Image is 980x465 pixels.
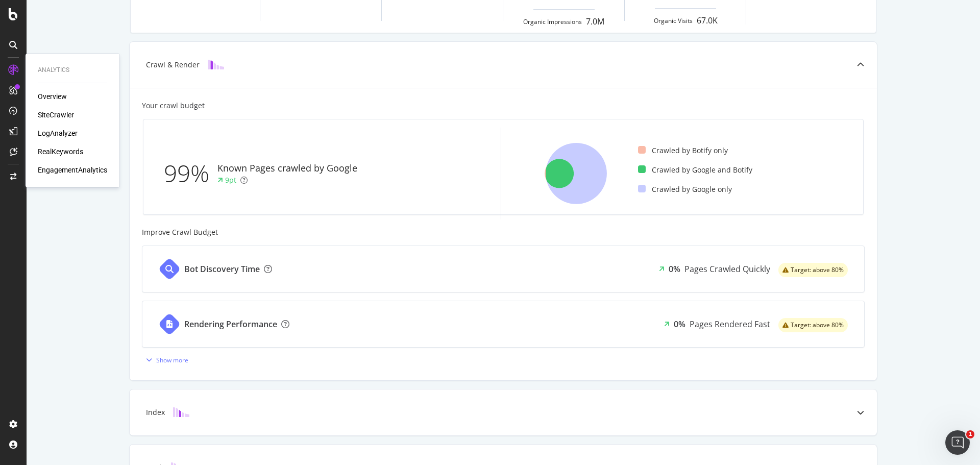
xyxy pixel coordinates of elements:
div: Organic Impressions [523,17,582,26]
div: 99% [164,157,217,190]
a: RealKeywords [38,146,83,157]
div: Show more [156,356,188,364]
div: Improve Crawl Budget [142,227,865,237]
a: Rendering Performance0%Pages Rendered Fastwarning label [142,301,865,348]
div: Analytics [38,66,107,75]
div: Crawled by Botify only [638,145,728,156]
div: Crawl & Render [146,60,200,70]
a: EngagementAnalytics [38,165,107,175]
div: 0% [669,263,680,275]
div: Known Pages crawled by Google [217,162,357,175]
div: 7.0M [586,16,604,28]
div: Crawled by Google and Botify [638,165,752,175]
div: Crawled by Google only [638,184,732,194]
div: Your crawl budget [142,101,205,111]
a: SiteCrawler [38,110,74,120]
div: Pages Rendered Fast [690,319,770,330]
a: Overview [38,91,67,102]
div: Rendering Performance [184,319,277,330]
div: Bot Discovery Time [184,263,260,275]
div: warning label [778,318,848,332]
span: 1 [966,430,974,438]
span: Target: above 80% [791,322,844,328]
div: Pages Crawled Quickly [684,263,770,275]
a: Bot Discovery Time0%Pages Crawled Quicklywarning label [142,246,865,292]
button: Show more [142,352,188,368]
div: Index [146,407,165,418]
div: 9pt [225,175,236,185]
span: Target: above 80% [791,267,844,273]
iframe: Intercom live chat [945,430,970,455]
a: LogAnalyzer [38,128,78,138]
img: block-icon [208,60,224,69]
div: 0% [674,319,685,330]
img: block-icon [173,407,189,417]
div: warning label [778,263,848,277]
